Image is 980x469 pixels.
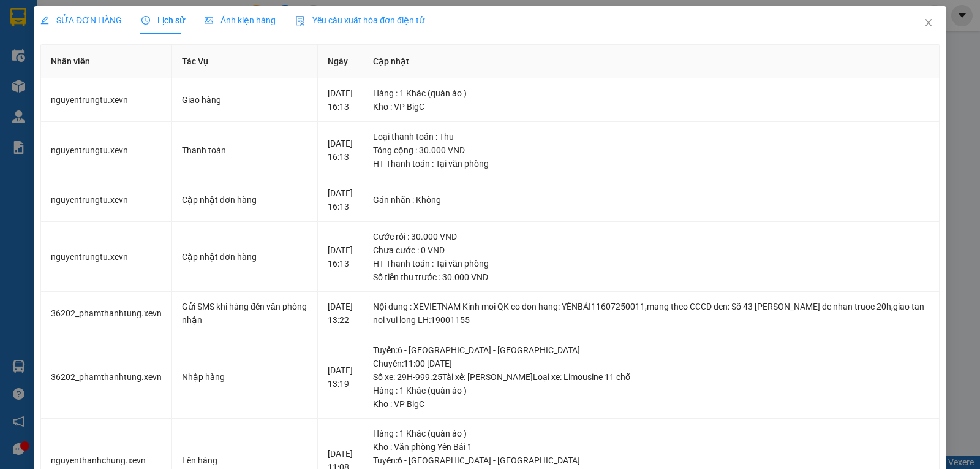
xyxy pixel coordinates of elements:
[41,335,172,419] td: 36202_phamthanhtung.xevn
[363,45,940,78] th: Cập nhật
[41,222,172,292] td: nguyentrungtu.xevn
[182,143,307,157] div: Thanh toán
[328,243,353,270] div: [DATE] 16:13
[40,15,122,25] span: SỬA ĐƠN HÀNG
[373,143,929,157] div: Tổng cộng : 30.000 VND
[141,15,185,25] span: Lịch sử
[373,270,929,284] div: Số tiền thu trước : 30.000 VND
[172,45,318,78] th: Tác Vụ
[328,86,353,113] div: [DATE] 16:13
[373,427,929,440] div: Hàng : 1 Khác (quàn áo )
[41,45,172,78] th: Nhân viên
[373,397,929,411] div: Kho : VP BigC
[182,454,307,467] div: Lên hàng
[328,364,353,391] div: [DATE] 13:19
[318,45,363,78] th: Ngày
[373,300,929,327] div: Nội dung : XEVIETNAM Kinh moi QK co don hang: YÊNBÁI11607250011,mang theo CCCD den: Số 43 [PERSON...
[373,243,929,257] div: Chưa cước : 0 VND
[328,186,353,213] div: [DATE] 16:13
[205,15,276,25] span: Ảnh kiện hàng
[41,78,172,122] td: nguyentrungtu.xevn
[373,157,929,170] div: HT Thanh toán : Tại văn phòng
[295,15,424,25] span: Yêu cầu xuất hóa đơn điện tử
[182,300,307,327] div: Gửi SMS khi hàng đến văn phòng nhận
[373,257,929,270] div: HT Thanh toán : Tại văn phòng
[373,230,929,243] div: Cước rồi : 30.000 VND
[182,93,307,107] div: Giao hàng
[141,16,150,25] span: clock-circle
[40,16,49,25] span: edit
[373,130,929,143] div: Loại thanh toán : Thu
[41,122,172,179] td: nguyentrungtu.xevn
[328,137,353,164] div: [DATE] 16:13
[41,178,172,222] td: nguyentrungtu.xevn
[373,343,929,384] div: Tuyến : 6 - [GEOGRAPHIC_DATA] - [GEOGRAPHIC_DATA] Chuyến: 11:00 [DATE] Số xe: 29H-999.25 Tài xế: ...
[924,18,933,28] span: close
[911,6,946,40] button: Close
[41,292,172,335] td: 36202_phamthanhtung.xevn
[373,86,929,100] div: Hàng : 1 Khác (quàn áo )
[205,16,213,25] span: picture
[182,193,307,207] div: Cập nhật đơn hàng
[182,370,307,384] div: Nhập hàng
[328,300,353,327] div: [DATE] 13:22
[182,250,307,264] div: Cập nhật đơn hàng
[373,384,929,397] div: Hàng : 1 Khác (quàn áo )
[373,440,929,454] div: Kho : Văn phòng Yên Bái 1
[373,100,929,113] div: Kho : VP BigC
[373,193,929,207] div: Gán nhãn : Không
[295,16,305,26] img: icon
